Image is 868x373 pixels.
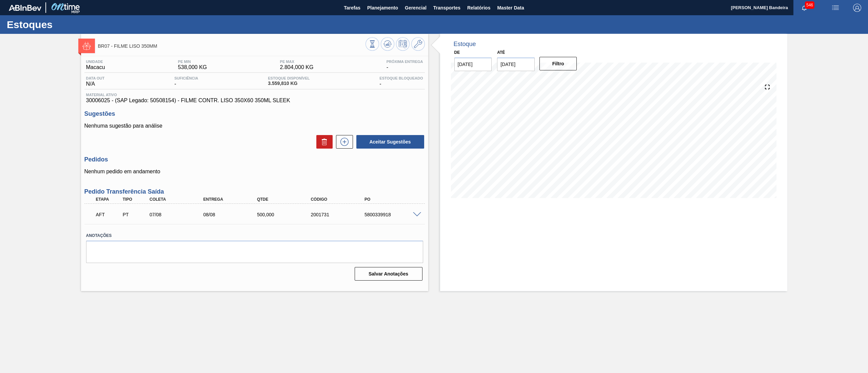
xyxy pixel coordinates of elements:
div: - [385,60,425,70]
div: Pedido de Transferência [121,212,150,217]
div: Coleta [148,197,209,202]
label: De [454,50,460,55]
div: N/A [84,76,106,87]
button: Visão Geral dos Estoques [366,37,379,51]
p: Nenhum pedido em andamento [84,169,425,175]
div: Etapa [94,197,123,202]
span: Transportes [433,4,460,12]
div: Estoque [454,41,476,48]
img: userActions [831,4,840,12]
span: 30006025 - (SAP Legado: 50508154) - FILME CONTR. LISO 350X60 350ML SLEEK [86,97,423,104]
button: Filtro [539,57,577,70]
span: Próxima Entrega [387,60,423,64]
span: Suficiência [174,76,198,80]
span: Master Data [497,4,524,12]
img: TNhmsLtSVTkK8tSr43FrP2fwEKptu5GPRR3wAAAABJRU5ErkJggg== [9,5,41,11]
button: Atualizar Gráfico [381,37,394,51]
span: PE MAX [280,60,314,64]
span: 2.804,000 KG [280,64,314,70]
button: Notificações [793,3,815,13]
div: 08/08/2025 [201,212,263,217]
span: Estoque Disponível [268,76,310,80]
div: Nova sugestão [333,135,353,149]
div: 2001731 [309,212,370,217]
div: - [173,76,200,87]
button: Ir ao Master Data / Geral [411,37,425,51]
label: Anotações [86,231,423,241]
img: Logout [853,4,861,12]
input: dd/mm/yyyy [497,58,535,71]
h3: Pedidos [84,156,425,163]
span: 538,000 KG [178,64,207,70]
div: Qtde [255,197,317,202]
span: Data out [86,76,105,80]
label: Até [497,50,505,55]
span: Material ativo [86,93,423,97]
div: Entrega [201,197,263,202]
div: 5800339918 [363,212,424,217]
div: Tipo [121,197,150,202]
div: Excluir Sugestões [313,135,333,149]
div: - [378,76,425,87]
span: Relatórios [467,4,490,12]
span: PE MIN [178,60,207,64]
p: Nenhuma sugestão para análise [84,123,425,129]
div: 07/08/2025 [148,212,209,217]
p: AFT [96,212,122,217]
h3: Sugestões [84,110,425,117]
h3: Pedido Transferência Saída [84,188,425,195]
div: Código [309,197,370,202]
button: Programar Estoque [396,37,410,51]
div: PO [363,197,424,202]
span: Tarefas [344,4,360,12]
img: Ícone [82,42,91,50]
span: Macacu [86,64,105,70]
button: Salvar Anotações [355,267,422,281]
span: Gerencial [405,4,427,12]
div: 500,000 [255,212,317,217]
div: Aguardando Fornecimento [94,207,123,222]
div: Aceitar Sugestões [353,134,425,149]
span: 3.559,810 KG [268,81,310,86]
span: Unidade [86,60,105,64]
input: dd/mm/yyyy [454,58,492,71]
button: Aceitar Sugestões [356,135,424,149]
span: 546 [805,1,814,9]
span: Planejamento [367,4,398,12]
span: Estoque Bloqueado [379,76,423,80]
span: BR07 - FILME LISO 350MM [98,44,366,49]
h1: Estoques [7,21,127,28]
